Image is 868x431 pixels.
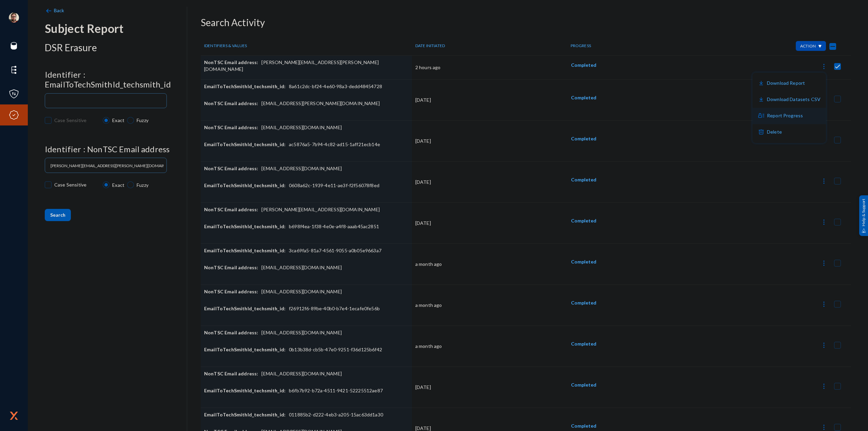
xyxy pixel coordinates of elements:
[758,80,764,86] img: icon-download.svg
[758,113,764,119] img: icon-subject-data.svg
[752,124,826,140] button: Delete
[752,108,826,124] button: Report Progress
[752,75,826,92] button: Download Report
[752,92,826,108] button: Download Datasets CSV
[758,129,764,135] img: icon-delete.svg
[758,96,764,102] img: icon-download.svg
